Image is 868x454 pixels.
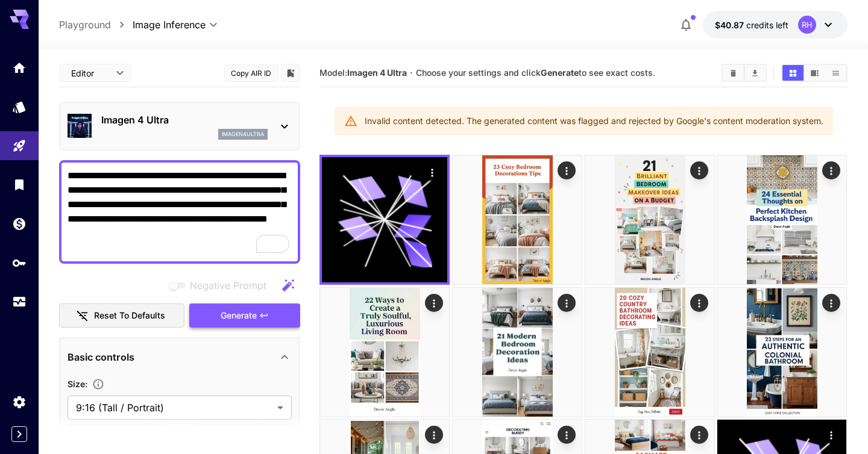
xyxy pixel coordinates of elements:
[823,161,841,179] div: Actions
[585,288,714,417] img: 9k=
[715,20,746,30] span: $40.87
[426,294,444,312] div: Actions
[12,294,27,309] div: Usage
[558,161,576,179] div: Actions
[224,64,278,82] button: Copy AIR ID
[558,294,576,312] div: Actions
[68,379,87,389] span: Size :
[744,65,766,81] button: Download All
[825,65,846,81] button: Show images in list view
[703,11,848,39] button: $40.87087RH
[222,130,264,138] p: imagen4ultra
[798,16,816,34] div: RH
[558,426,576,444] div: Actions
[12,99,27,114] div: Models
[68,108,292,145] div: Imagen 4 Ultraimagen4ultra
[823,426,841,444] div: Actions
[11,426,27,442] button: Expand sidebar
[365,110,823,132] div: Invalid content detected. The generated content was flagged and rejected by Google's content mode...
[190,278,266,293] span: Negative Prompt
[717,155,846,284] img: Z
[453,155,582,284] img: 9k=
[347,67,407,78] b: Imagen 4 Ultra
[723,65,744,81] button: Clear Images
[101,113,268,127] p: Imagen 4 Ultra
[690,426,708,444] div: Actions
[690,294,708,312] div: Actions
[453,288,582,417] img: 9k=
[541,67,579,78] b: Generate
[585,155,714,284] img: Z
[746,20,788,30] span: credits left
[717,288,846,417] img: Z
[68,343,292,372] div: Basic controls
[804,65,825,81] button: Show images in video view
[320,288,449,417] img: 2Q==
[12,138,27,154] div: Playground
[189,303,300,328] button: Generate
[68,169,292,255] textarea: To enrich screen reader interactions, please activate Accessibility in Grammarly extension settings
[426,426,444,444] div: Actions
[166,278,276,293] span: Negative prompts are not compatible with the selected model.
[782,65,804,81] button: Show images in grid view
[71,67,108,79] span: Editor
[690,161,708,179] div: Actions
[12,177,27,192] div: Library
[87,378,109,390] button: Adjust the dimensions of the generated image by specifying its width and height in pixels, or sel...
[76,400,272,415] span: 9:16 (Tall / Portrait)
[715,19,788,31] div: $40.87087
[12,255,27,270] div: API Keys
[68,350,134,364] p: Basic controls
[424,163,442,181] div: Actions
[59,303,184,328] button: Reset to defaults
[285,66,296,80] button: Add to library
[59,17,133,32] nav: breadcrumb
[416,67,655,78] span: Choose your settings and click to see exact costs.
[12,216,27,231] div: Wallet
[781,64,848,82] div: Show images in grid viewShow images in video viewShow images in list view
[410,66,413,80] p: ·
[722,64,767,82] div: Clear ImagesDownload All
[133,17,206,32] span: Image Inference
[59,17,111,32] a: Playground
[12,60,27,75] div: Home
[823,294,841,312] div: Actions
[319,67,407,78] span: Model:
[12,394,27,409] div: Settings
[221,308,257,323] span: Generate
